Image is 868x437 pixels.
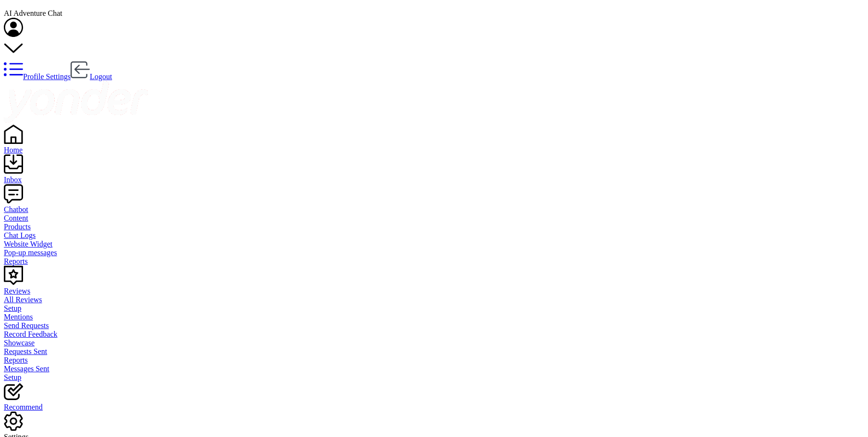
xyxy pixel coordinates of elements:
[4,176,864,184] div: Inbox
[4,240,864,248] a: Website Widget
[4,167,864,184] a: Inbox
[4,347,864,356] a: Requests Sent
[4,330,864,339] a: Record Feedback
[4,278,864,295] a: Reviews
[4,339,864,347] a: Showcase
[4,137,864,154] a: Home
[4,287,864,295] div: Reviews
[4,313,864,321] a: Mentions
[4,365,864,373] a: Messages Sent
[4,321,864,330] a: Send Requests
[4,394,864,412] a: Recommend
[4,248,864,257] a: Pop-up messages
[4,223,864,231] a: Products
[4,231,864,240] a: Chat Logs
[4,373,864,382] a: Setup
[4,72,71,81] a: Profile Settings
[4,9,864,18] div: AI Adventure Chat
[4,81,148,123] img: yonder-white-logo.png
[4,403,864,412] div: Recommend
[4,356,864,365] a: Reports
[71,72,112,81] a: Logout
[4,257,864,266] a: Reports
[4,205,864,214] div: Chatbot
[4,197,864,214] a: Chatbot
[4,214,864,223] a: Content
[4,304,864,313] a: Setup
[4,146,864,154] div: Home
[4,295,864,304] a: All Reviews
